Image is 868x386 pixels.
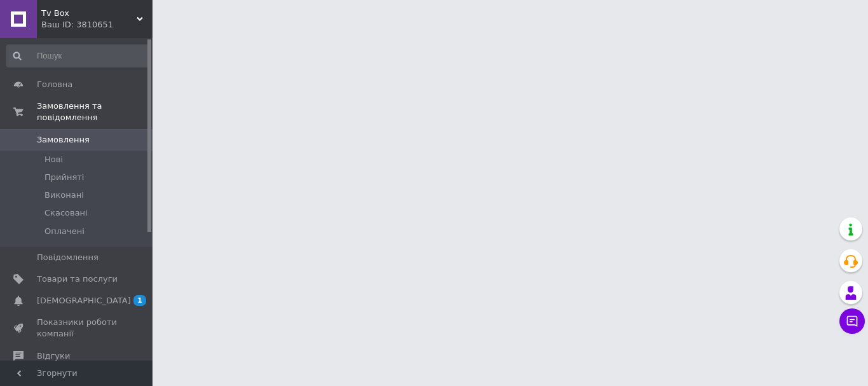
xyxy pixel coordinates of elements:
span: [DEMOGRAPHIC_DATA] [37,295,131,307]
span: Замовлення [37,134,90,146]
button: Чат з покупцем [839,308,865,334]
span: Tv Box [41,8,137,19]
span: Повідомлення [37,252,98,263]
span: Скасовані [44,207,88,219]
span: Відгуки [37,350,70,362]
div: Ваш ID: 3810651 [41,19,153,31]
span: Оплачені [44,226,85,237]
span: Замовлення та повідомлення [37,100,153,123]
input: Пошук [6,45,150,67]
span: Нові [44,154,63,165]
span: Товари та послуги [37,273,118,285]
span: 1 [133,295,146,306]
span: Виконані [44,190,84,201]
span: Показники роботи компанії [37,317,118,340]
span: Головна [37,79,72,90]
span: Прийняті [44,172,84,183]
